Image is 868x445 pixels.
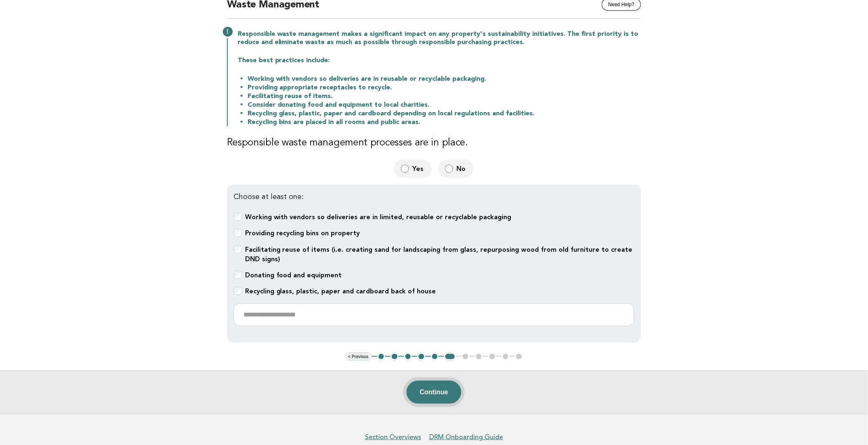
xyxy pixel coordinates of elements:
p: Choose at least one: [234,191,635,203]
input: No [445,164,453,173]
li: Working with vendors so deliveries are in reusable or recyclable packaging. [248,75,641,83]
b: Recycling glass, plastic, paper and cardboard back of house [245,287,436,295]
p: These best practices include: [238,56,641,65]
b: Working with vendors so deliveries are in limited, reusable or recyclable packaging [245,213,512,221]
button: 5 [431,353,439,361]
b: Facilitating reuse of items (i.e. creating sand for landscaping from glass, repurposing wood from... [245,246,633,263]
input: Yes [401,164,409,173]
button: < Previous [345,353,372,361]
button: 3 [404,353,412,361]
b: Donating food and equipment [245,271,342,279]
li: Recycling bins are placed in all rooms and public areas. [248,118,641,126]
b: Providing recycling bins on property [245,229,360,237]
button: 1 [377,353,386,361]
span: No [456,164,467,173]
button: 4 [417,353,426,361]
button: 6 [444,353,456,361]
a: DRM Onboarding Guide [429,433,503,441]
h3: Responsible waste management processes are in place. [227,136,641,150]
li: Recycling glass, plastic, paper and cardboard depending on local regulations and facilities. [248,109,641,118]
p: Responsible waste management makes a significant impact on any property's sustainability initiati... [238,30,641,47]
button: Continue [407,381,461,404]
li: Facilitating reuse of items. [248,92,641,101]
button: 2 [391,353,399,361]
li: Providing appropriate receptacles to recycle. [248,83,641,92]
a: Section Overviews [365,433,421,441]
li: Consider donating food and equipment to local charities. [248,101,641,109]
span: Yes [412,164,425,173]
